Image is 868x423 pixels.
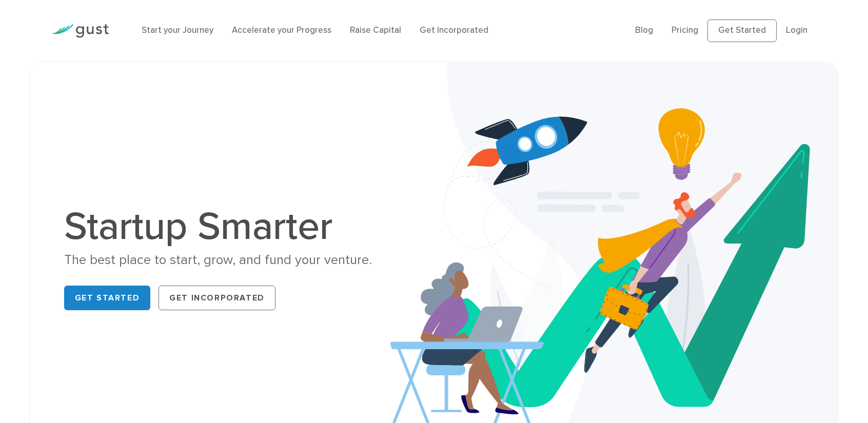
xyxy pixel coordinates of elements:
[64,251,418,269] div: The best place to start, grow, and fund your venture.
[142,25,213,35] a: Start your Journey
[51,24,109,38] img: Gust Logo
[707,19,777,42] a: Get Started
[232,25,331,35] a: Accelerate your Progress
[64,286,151,310] a: Get Started
[635,25,653,35] a: Blog
[672,25,698,35] a: Pricing
[64,207,418,246] h1: Startup Smarter
[350,25,401,35] a: Raise Capital
[786,25,807,35] a: Login
[159,286,275,310] a: Get Incorporated
[420,25,488,35] a: Get Incorporated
